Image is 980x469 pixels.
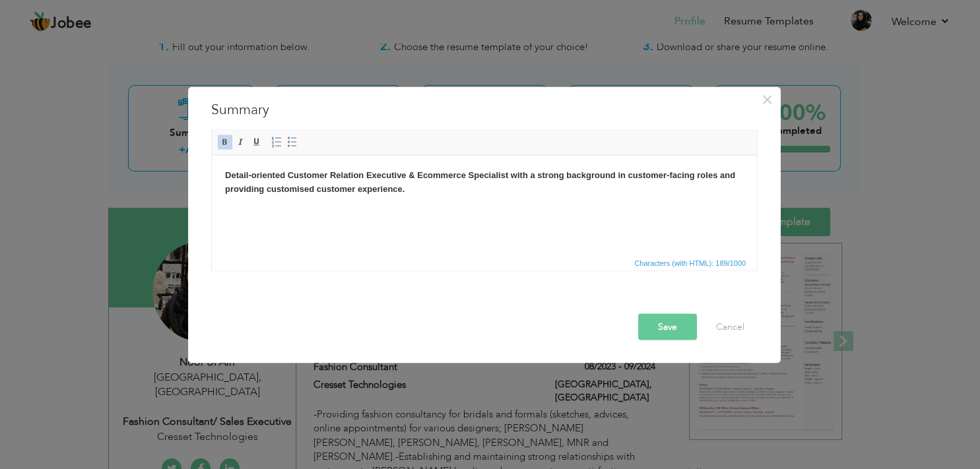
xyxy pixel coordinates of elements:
[638,313,697,340] button: Save
[212,155,757,254] iframe: Rich Text Editor, summaryEditor
[703,313,758,340] button: Cancel
[269,135,284,149] a: Insert/Remove Numbered List
[632,257,748,268] span: Characters (with HTML): 189/1000
[234,135,248,149] a: Italic
[762,87,773,111] span: ×
[756,88,777,109] button: Close
[285,135,300,149] a: Insert/Remove Bulleted List
[632,257,750,268] div: Statistics
[218,135,232,149] a: Bold
[249,135,264,149] a: Underline
[211,100,758,119] h3: Summary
